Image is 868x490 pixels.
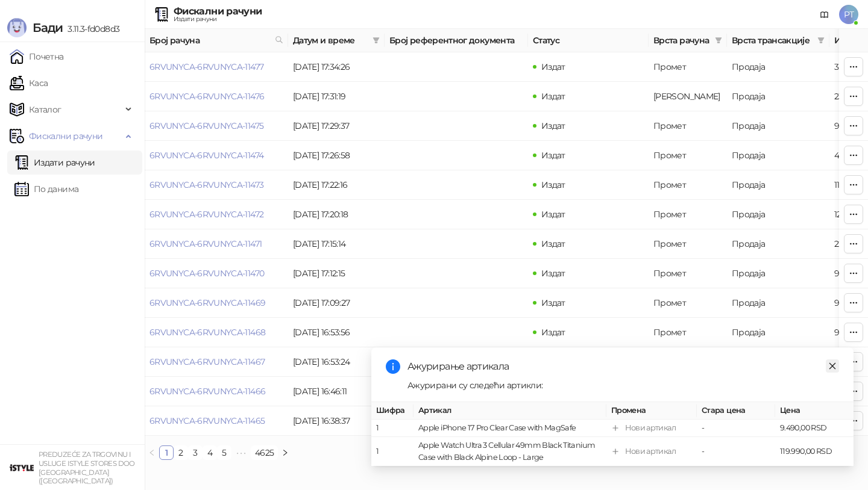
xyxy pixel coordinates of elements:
td: Продаја [727,52,829,82]
a: 6RVUNYCA-6RVUNYCA-11469 [149,297,265,308]
a: По данима [14,177,78,201]
th: Стара цена [697,402,775,420]
td: [DATE] 17:26:58 [288,141,385,170]
span: Издат [541,238,565,249]
td: [DATE] 17:22:16 [288,170,385,200]
div: Издати рачуни [174,16,262,22]
span: PT [839,5,858,24]
a: 2 [174,446,187,459]
td: 6RVUNYCA-6RVUNYCA-11465 [145,406,288,436]
td: Продаја [727,111,829,141]
td: Промет [649,259,727,288]
td: 1 [371,420,414,437]
a: 6RVUNYCA-6RVUNYCA-11477 [149,61,263,72]
img: 64x64-companyLogo-77b92cf4-9946-4f36-9751-bf7bb5fd2c7d.png [10,456,34,480]
span: info-circle [386,359,400,374]
a: 6RVUNYCA-6RVUNYCA-11473 [149,179,263,190]
td: Промет [649,141,727,170]
td: Промет [649,200,727,229]
span: Бади [33,20,63,35]
span: left [148,449,156,456]
span: filter [370,31,382,49]
a: 4625 [251,446,277,459]
td: Промет [649,170,727,200]
td: Промет [649,111,727,141]
td: Промет [649,288,727,318]
td: Аванс [649,82,727,111]
span: close [828,362,837,370]
th: Врста трансакције [727,29,829,52]
th: Артикал [414,402,606,420]
td: Продаја [727,170,829,200]
td: [DATE] 17:09:27 [288,288,385,318]
li: 4625 [251,445,278,460]
td: Промет [649,52,727,82]
span: filter [712,31,725,49]
td: 9.490,00 RSD [775,420,854,437]
li: 4 [203,445,217,460]
a: 6RVUNYCA-6RVUNYCA-11468 [149,327,265,338]
td: 6RVUNYCA-6RVUNYCA-11471 [145,229,288,259]
a: 4 [203,446,216,459]
a: 6RVUNYCA-6RVUNYCA-11475 [149,120,263,131]
span: ••• [231,445,251,460]
span: Датум и време [293,34,368,47]
a: 6RVUNYCA-6RVUNYCA-11472 [149,209,263,220]
span: Издат [541,268,565,279]
td: [DATE] 17:34:26 [288,52,385,82]
span: 3.11.3-fd0d8d3 [63,23,119,34]
a: 6RVUNYCA-6RVUNYCA-11470 [149,268,264,279]
span: Издат [541,120,565,131]
span: filter [715,37,722,44]
div: Ажурирање артикала [407,359,839,374]
td: - [697,420,775,437]
li: Следећих 5 Страна [231,445,251,460]
a: Документација [815,5,834,24]
td: Продаја [727,200,829,229]
li: Претходна страна [145,445,159,460]
img: Logo [7,18,27,37]
th: Статус [528,29,649,52]
td: Промет [649,318,727,347]
td: Продаја [727,259,829,288]
span: Фискални рачуни [29,124,102,148]
td: Промет [649,229,727,259]
span: Каталог [29,98,61,122]
div: Ажурирани су следећи артикли: [407,379,839,392]
span: Издат [541,209,565,220]
a: 3 [189,446,202,459]
td: 6RVUNYCA-6RVUNYCA-11473 [145,170,288,200]
span: Издат [541,327,565,338]
td: 6RVUNYCA-6RVUNYCA-11469 [145,288,288,318]
td: Apple iPhone 17 Pro Clear Case with MagSafe [414,420,606,437]
td: - [697,437,775,467]
li: 5 [217,445,231,460]
th: Број референтног документа [385,29,528,52]
td: Продаја [727,288,829,318]
td: 6RVUNYCA-6RVUNYCA-11468 [145,318,288,347]
small: PREDUZEĆE ZA TRGOVINU I USLUGE ISTYLE STORES DOO [GEOGRAPHIC_DATA] ([GEOGRAPHIC_DATA]) [39,450,135,485]
li: 1 [159,445,174,460]
a: 6RVUNYCA-6RVUNYCA-11471 [149,238,262,249]
td: 6RVUNYCA-6RVUNYCA-11467 [145,347,288,377]
td: Продаја [727,229,829,259]
span: filter [817,37,825,44]
span: Издат [541,297,565,308]
span: Издат [541,91,565,102]
span: Издат [541,61,565,72]
span: right [281,449,289,456]
td: 6RVUNYCA-6RVUNYCA-11470 [145,259,288,288]
td: Продаја [727,318,829,347]
span: Врста трансакције [732,34,813,47]
td: [DATE] 17:15:14 [288,229,385,259]
td: 119.990,00 RSD [775,437,854,467]
th: Шифра [371,402,414,420]
span: filter [815,31,827,49]
td: [DATE] 16:46:11 [288,377,385,406]
td: [DATE] 17:12:15 [288,259,385,288]
td: 6RVUNYCA-6RVUNYCA-11476 [145,82,288,111]
th: Врста рачуна [649,29,727,52]
a: Каса [10,71,48,95]
td: Продаја [727,82,829,111]
span: Издат [541,150,565,161]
